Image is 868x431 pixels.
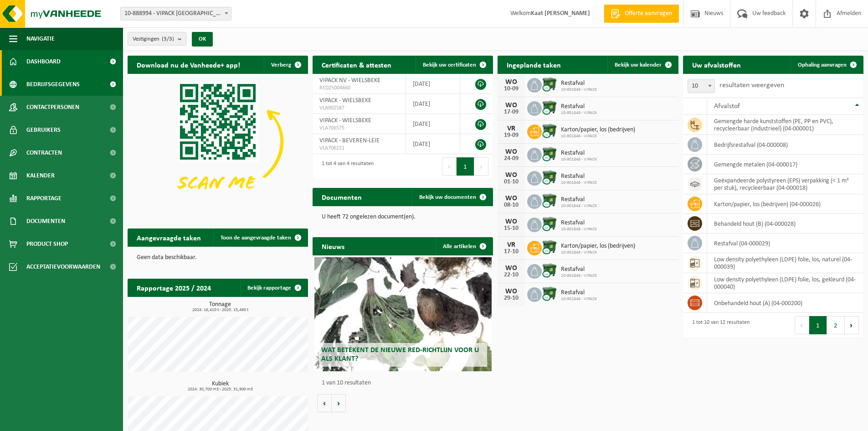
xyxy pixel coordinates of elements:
[26,50,61,73] span: Dashboard
[502,156,520,162] div: 24-09
[707,174,863,194] td: geëxpandeerde polystyreen (EPS) verpakking (< 1 m² per stuk), recycleerbaar (04-000018)
[561,87,597,93] span: 10-901848 - VIPACK
[561,173,597,180] span: Restafval
[436,237,492,255] a: Alle artikelen
[707,214,863,234] td: behandeld hout (B) (04-000028)
[271,62,291,68] span: Verberg
[561,110,597,116] span: 10-901848 - VIPACK
[314,257,491,371] a: Wat betekent de nieuwe RED-richtlijn voor u als klant?
[213,228,307,247] a: Toon de aangevraagde taken
[128,279,220,296] h2: Rapportage 2025 / 2024
[707,135,863,155] td: bedrijfsrestafval (04-000008)
[561,157,597,162] span: 10-901848 - VIPACK
[502,109,520,115] div: 17-09
[322,380,488,386] p: 1 van 10 resultaten
[317,156,374,177] div: 1 tot 4 van 4 resultaten
[719,82,784,89] label: resultaten weergeven
[313,56,401,73] h2: Certificaten & attesten
[502,202,520,208] div: 08-10
[128,74,308,209] img: Download de VHEPlus App
[542,123,557,139] img: WB-1100-CU
[542,100,557,115] img: WB-1100-CU
[502,241,520,249] div: VR
[809,316,827,334] button: 1
[502,78,520,86] div: WO
[561,80,597,87] span: Restafval
[26,210,65,233] span: Documenten
[162,36,174,42] count: (3/3)
[319,104,399,112] span: VLA902587
[313,237,354,255] h2: Nieuws
[412,188,492,206] a: Bekijk uw documenten
[502,86,520,92] div: 10-09
[502,132,520,139] div: 19-09
[707,155,863,174] td: gemengde metalen (04-000017)
[561,196,597,203] span: Restafval
[419,194,476,200] span: Bekijk uw documenten
[714,103,740,110] span: Afvalstof
[542,170,557,185] img: WB-1100-CU
[423,62,476,68] span: Bekijk uw certificaten
[707,253,863,273] td: low density polyethyleen (LDPE) folie, los, naturel (04-000039)
[542,239,557,255] img: WB-1100-CU
[133,32,174,46] span: Vestigingen
[542,286,557,301] img: WB-1100-CU
[240,279,307,297] a: Bekijk rapportage
[707,293,863,313] td: onbehandeld hout (A) (04-000200)
[707,273,863,293] td: low density polyethyleen (LDPE) folie, los, gekleurd (04-000040)
[604,5,679,23] a: Offerte aanvragen
[26,27,55,50] span: Navigatie
[542,193,557,208] img: WB-1100-CU
[319,137,380,144] span: VIPACK - BEVEREN-LEIE
[502,272,520,278] div: 22-10
[319,125,399,132] span: VLA706575
[132,308,308,312] span: 2024: 16,410 t - 2025: 15,490 t
[502,225,520,232] div: 15-10
[120,7,231,21] span: 10-888994 - VIPACK NV - WIELSBEKE
[26,164,55,187] span: Kalender
[128,56,249,73] h2: Download nu de Vanheede+ app!
[607,56,678,74] a: Bekijk uw kalender
[561,227,597,232] span: 10-901848 - VIPACK
[416,56,492,74] a: Bekijk uw certificaten
[561,250,635,255] span: 10-901848 - VIPACK
[561,296,597,302] span: 10-901848 - VIPACK
[791,56,863,74] a: Ophaling aanvragen
[561,266,597,273] span: Restafval
[321,347,479,363] span: Wat betekent de nieuwe RED-richtlijn voor u als klant?
[542,146,557,162] img: WB-1100-CU
[688,79,715,93] span: 10
[137,254,299,261] p: Geen data beschikbaar.
[457,157,474,176] button: 1
[406,114,460,134] td: [DATE]
[502,102,520,109] div: WO
[26,73,80,96] span: Bedrijfsgegevens
[542,77,557,92] img: WB-1100-CU
[683,56,750,73] h2: Uw afvalstoffen
[192,32,213,47] button: OK
[707,234,863,253] td: restafval (04-000029)
[502,218,520,225] div: WO
[26,233,68,255] span: Product Shop
[531,10,590,17] strong: Kaat [PERSON_NAME]
[322,214,484,220] p: U heeft 72 ongelezen document(en).
[795,316,809,334] button: Previous
[688,80,714,93] span: 10
[132,387,308,392] span: 2024: 30,700 m3 - 2025: 31,900 m3
[561,273,597,279] span: 10-901848 - VIPACK
[26,96,79,119] span: Contactpersonen
[332,394,346,412] button: Volgende
[498,56,570,73] h2: Ingeplande taken
[319,84,399,92] span: RED25004660
[128,228,210,246] h2: Aangevraagde taken
[561,126,635,134] span: Karton/papier, los (bedrijven)
[845,316,859,334] button: Next
[561,180,597,186] span: 10-901848 - VIPACK
[561,243,635,250] span: Karton/papier, los (bedrijven)
[319,145,399,152] span: VLA706221
[406,74,460,94] td: [DATE]
[542,263,557,278] img: WB-1100-CU
[132,301,308,312] h3: Tonnage
[561,289,597,296] span: Restafval
[502,148,520,156] div: WO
